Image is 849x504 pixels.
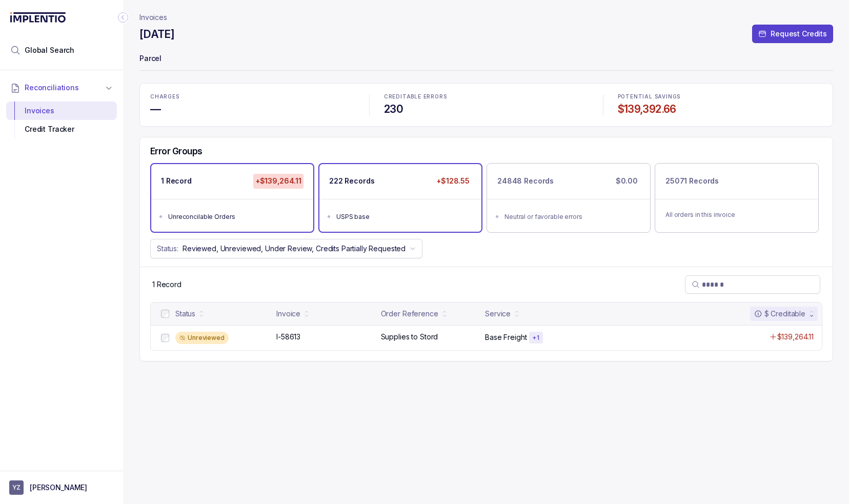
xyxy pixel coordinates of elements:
p: +$139,264.11 [253,174,304,188]
p: Reviewed, Unreviewed, Under Review, Credits Partially Requested [183,244,406,254]
button: Request Credits [752,25,833,43]
h5: Error Groups [150,146,203,157]
p: All orders in this invoice [665,210,808,220]
p: 222 Records [329,176,374,186]
div: $ Creditable [754,309,805,319]
p: I-58613 [276,332,300,342]
p: +$128.55 [434,174,472,188]
p: CREDITABLE ERRORS [384,94,589,100]
div: Order Reference [381,309,438,319]
p: $139,264.11 [777,332,814,342]
div: Unreconcilable Orders [168,212,302,222]
div: Remaining page entries [152,279,181,290]
p: Request Credits [771,29,827,39]
h4: — [150,102,355,116]
div: Status [175,309,195,319]
button: Reconciliations [6,76,117,99]
p: Parcel [139,49,833,70]
p: Base Freight [485,332,527,342]
span: User initials [9,480,24,495]
h4: $139,392.66 [618,102,822,116]
p: $0.00 [614,174,640,188]
h4: [DATE] [139,27,174,42]
button: User initials[PERSON_NAME] [9,480,114,495]
div: Invoice [276,309,300,319]
div: Collapse Icon [117,11,129,24]
button: Status:Reviewed, Unreviewed, Under Review, Credits Partially Requested [150,239,422,258]
div: Credit Tracker [14,120,109,138]
div: Neutral or favorable errors [504,212,639,222]
nav: breadcrumb [139,12,167,23]
p: POTENTIAL SAVINGS [618,94,822,100]
h4: 230 [384,102,589,116]
input: checkbox-checkbox [161,334,169,342]
p: + 1 [532,334,540,342]
div: Invoices [14,102,109,120]
span: Reconciliations [25,83,79,93]
p: 1 Record [161,176,192,186]
div: Service [485,309,511,319]
a: Invoices [139,12,167,23]
div: Unreviewed [175,332,229,344]
div: Reconciliations [6,99,117,141]
p: 1 Record [152,279,181,290]
div: USPS base [336,212,471,222]
p: 24848 Records [497,176,554,186]
p: CHARGES [150,94,355,100]
span: Global Search [25,45,74,55]
input: checkbox-checkbox [161,310,169,318]
p: Supplies to Stord [381,332,438,342]
p: Status: [157,244,178,254]
p: [PERSON_NAME] [30,482,87,493]
p: 25071 Records [665,176,719,186]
